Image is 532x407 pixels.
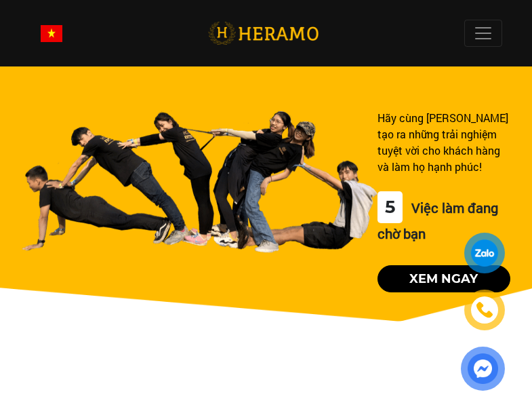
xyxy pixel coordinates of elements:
div: 5 [377,191,403,223]
a: phone-icon [466,292,503,328]
img: phone-icon [476,301,493,319]
span: Việc làm đang chờ bạn [377,199,498,242]
button: Xem ngay [377,265,510,292]
img: logo [208,20,319,47]
img: vn-flag.png [41,25,62,42]
div: Hãy cùng [PERSON_NAME] tạo ra những trải nghiệm tuyệt vời cho khách hàng và làm họ hạnh phúc! [377,110,510,175]
img: banner [22,110,377,253]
